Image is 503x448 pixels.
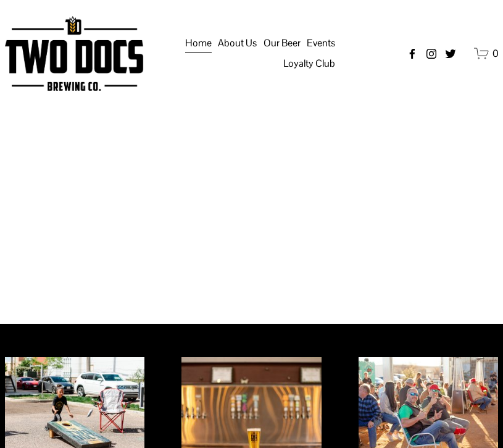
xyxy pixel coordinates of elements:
a: folder dropdown [307,33,335,54]
a: Facebook [406,48,418,60]
span: Loyalty Club [283,54,335,73]
a: folder dropdown [264,33,301,54]
a: twitter-unauth [444,48,457,60]
span: About Us [218,34,257,53]
h1: Beer is Art. [7,198,496,243]
a: 0 items in cart [474,46,499,61]
a: folder dropdown [283,54,335,75]
span: Our Beer [264,34,301,53]
a: folder dropdown [218,33,257,54]
a: instagram-unauth [425,48,438,60]
span: 0 [493,47,499,60]
span: Events [307,34,335,53]
a: Home [185,33,212,54]
img: Two Docs Brewing Co. [5,16,143,91]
